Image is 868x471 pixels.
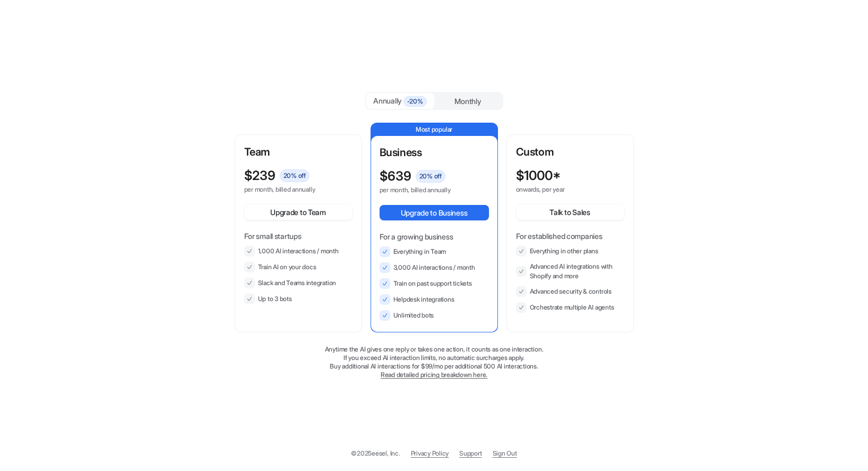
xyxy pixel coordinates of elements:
li: Orchestrate multiple AI agents [516,302,624,313]
button: Upgrade to Business [380,205,489,220]
li: Up to 3 bots [244,294,353,304]
p: Custom [516,144,624,160]
p: If you exceed AI interaction limits, no automatic surcharges apply. [235,354,634,362]
li: Everything in other plans [516,246,624,256]
li: 3,000 AI interactions / month [380,262,489,273]
li: Helpdesk integrations [380,294,489,305]
a: Sign Out [493,449,517,458]
p: Team [244,144,353,160]
p: $ 239 [244,168,276,183]
span: 20 % off [280,169,310,182]
p: per month, billed annually [380,186,470,194]
p: For small startups [244,230,353,242]
div: Monthly [434,93,502,109]
p: $ 1000* [516,168,561,183]
a: Privacy Policy [411,449,449,458]
p: For a growing business [380,231,489,242]
li: Unlimited bots [380,310,489,321]
button: Talk to Sales [516,204,624,220]
p: Business [380,144,489,160]
li: 1,000 AI interactions / month [244,246,353,256]
li: Slack and Teams integration [244,278,353,288]
a: Read detailed pricing breakdown here. [381,371,487,379]
p: © 2025 eesel, Inc. [351,449,400,458]
p: Anytime the AI gives one reply or takes one action, it counts as one interaction. [235,345,634,354]
li: Everything in Team [380,246,489,257]
p: Buy additional AI interactions for $99/mo per additional 500 AI interactions. [235,362,634,371]
p: per month, billed annually [244,185,333,194]
li: Advanced AI integrations with Shopify and more [516,262,624,281]
span: -20% [403,96,427,107]
p: For established companies [516,230,624,242]
div: Annually [371,95,430,107]
li: Advanced security & controls [516,286,624,297]
button: Upgrade to Team [244,204,353,220]
p: $ 639 [380,169,411,184]
span: Support [459,449,482,458]
p: Most popular [371,123,497,136]
li: Train AI on your docs [244,262,353,272]
p: onwards, per year [516,185,605,194]
span: 20 % off [416,170,445,183]
li: Train on past support tickets [380,278,489,289]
